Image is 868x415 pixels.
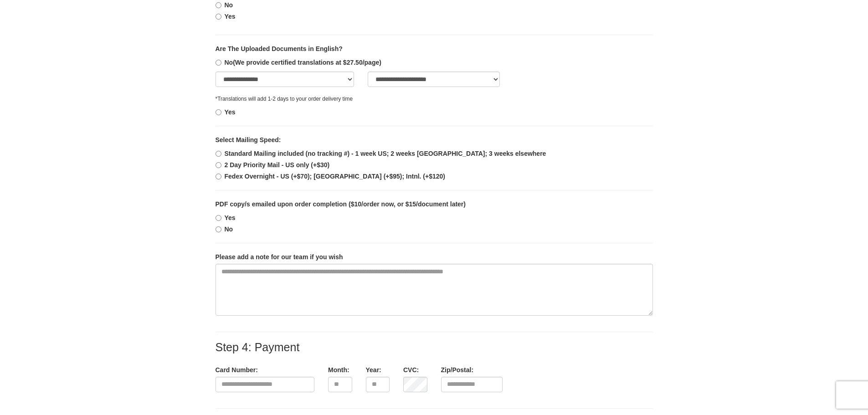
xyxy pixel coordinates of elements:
input: No(We provide certified translations at $27.50/page) [216,60,221,66]
label: Step 4: Payment [216,341,300,354]
label: Month: [328,365,349,374]
span: (We provide certified translations at $27.50/page) [233,59,381,66]
b: Yes [225,214,236,221]
iframe: LiveChat chat widget [689,90,868,415]
b: Yes [225,13,236,20]
input: Yes [216,14,221,20]
b: 2 Day Priority Mail - US only (+$30) [225,161,330,169]
b: Yes [225,108,236,116]
small: *Translations will add 1-2 days to your order delivery time [216,96,353,102]
b: No [225,1,233,9]
input: 2 Day Priority Mail - US only (+$30) [216,162,221,168]
input: Fedex Overnight - US (+$70); [GEOGRAPHIC_DATA] (+$95); Intnl. (+$120) [216,174,221,179]
b: No [225,225,233,233]
label: Please add a note for our team if you wish [216,252,343,261]
b: PDF copy/s emailed upon order completion ($10/order now, or $15/document later) [216,200,466,208]
b: Standard Mailing included (no tracking #) - 1 week US; 2 weeks [GEOGRAPHIC_DATA]; 3 weeks elsewhere [225,150,546,157]
label: Card Number: [216,365,258,374]
b: No [225,59,381,66]
input: Yes [216,215,221,221]
input: Standard Mailing included (no tracking #) - 1 week US; 2 weeks [GEOGRAPHIC_DATA]; 3 weeks elsewhere [216,151,221,157]
b: Are The Uploaded Documents in English? [216,45,343,52]
b: Fedex Overnight - US (+$70); [GEOGRAPHIC_DATA] (+$95); Intnl. (+$120) [225,173,446,180]
label: CVC: [403,365,419,374]
input: No [216,2,221,8]
input: No [216,226,221,232]
label: Year: [366,365,381,374]
b: Select Mailing Speed: [216,136,281,143]
input: Yes [216,109,221,115]
label: Zip/Postal: [441,365,474,374]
